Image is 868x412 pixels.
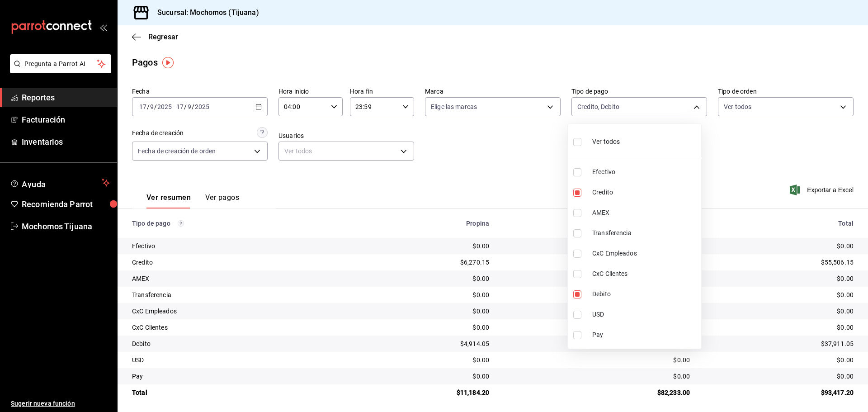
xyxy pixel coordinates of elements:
span: Efectivo [592,167,698,177]
span: CxC Clientes [592,269,698,279]
span: Debito [592,289,698,299]
span: Pay [592,330,698,340]
span: Ver todos [592,137,620,147]
span: Transferencia [592,228,698,238]
span: USD [592,310,698,319]
span: CxC Empleados [592,249,698,258]
img: Tooltip marker [162,57,174,68]
span: Credito [592,188,698,197]
span: AMEX [592,208,698,218]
